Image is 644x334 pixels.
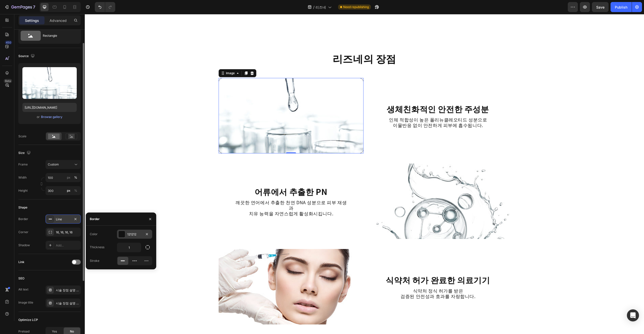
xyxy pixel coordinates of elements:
[117,243,141,252] input: Auto
[18,150,32,156] div: Size
[140,57,151,61] div: Image
[48,162,59,167] span: Custom
[43,30,73,41] div: Rectangle
[313,5,314,10] span: /
[33,4,35,10] p: 7
[149,186,264,196] p: 깨끗한 연어에서 추출한 천연 DNA 성분으로 피부 재생과
[46,160,81,169] button: Custom
[18,243,30,247] div: Shadow
[90,232,98,236] div: Color
[18,205,27,210] div: Shape
[315,5,326,10] span: 리즈네
[37,114,40,120] span: or
[74,175,77,180] div: %
[18,329,29,334] div: Preload
[56,301,79,306] div: 시술 장점 설명 이미지 1
[41,114,63,119] button: Browse gallery
[73,175,79,181] button: px
[343,5,369,9] span: Need republishing
[281,149,426,225] img: 시술 장점 설명 이미지 2
[18,318,38,322] div: Optimize LCP
[66,188,72,194] button: %
[18,217,28,221] div: Border
[596,5,605,9] span: Save
[90,259,99,263] div: Stroke
[611,2,632,12] button: Publish
[56,217,70,222] div: Line
[18,230,28,234] div: Corner
[296,103,411,108] p: 인체 적합성이 높은 폴리뉴클레오티드 성분으로
[592,2,609,12] button: Save
[46,173,81,182] input: px%
[46,186,81,195] input: px%
[134,64,279,139] img: 시술 장점 설명 이미지 1
[67,175,70,180] div: px
[73,188,79,194] button: px
[5,40,12,45] div: 450
[56,288,79,293] div: 시술 장점 설명 이미지 1
[4,79,12,83] div: Beta
[56,230,79,235] div: 16, 16, 16, 16
[18,188,28,193] label: Height
[74,188,77,193] div: %
[18,175,27,180] label: Width
[18,287,28,292] div: Alt text
[248,37,311,52] strong: 리즈네의 장점
[18,134,26,139] div: Scale
[615,5,627,10] div: Publish
[50,18,67,23] p: Advanced
[18,53,36,60] div: Source
[95,2,115,12] div: Undo/Redo
[127,232,142,237] div: 121212
[2,2,37,12] button: 7
[18,276,24,281] div: SEO
[56,243,79,248] div: Add...
[25,18,39,23] p: Settings
[85,14,644,334] iframe: Design area
[18,162,28,167] label: Frame
[18,260,24,264] div: Link
[296,108,411,114] p: 이물반응 없이 안전하게 피부에 흡수됩니다.
[149,197,264,202] p: 치유 능력을 자연스럽게 활성화시킵니다.
[302,89,404,100] strong: 생체친화적인 안전한 주성분
[52,329,57,334] span: Yes
[90,217,100,221] div: Border
[67,188,70,193] div: px
[134,235,279,310] img: 시술 장점 설명 이미지 3
[296,274,411,279] p: 식약처 정식 허가를 받은
[627,309,639,321] div: Open Intercom Messenger
[301,260,405,271] strong: 식약처 허가 완료한 의료기기
[18,300,33,305] div: Image title
[90,245,104,249] div: Thickness
[66,175,72,181] button: %
[148,172,264,183] h3: 어류에서 추출한 PN
[70,329,74,334] span: No
[296,279,411,285] p: 검증된 안전성과 효과를 자랑합니다.
[22,67,77,99] img: preview-image
[22,103,77,112] input: https://example.com/image.jpg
